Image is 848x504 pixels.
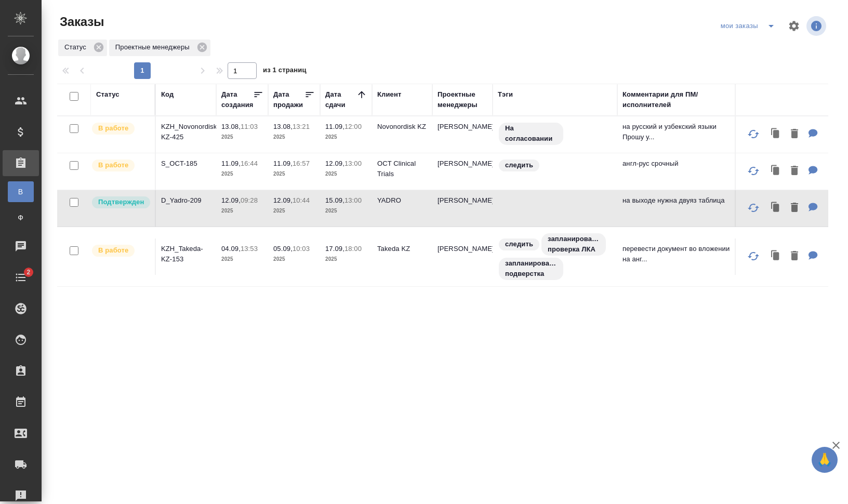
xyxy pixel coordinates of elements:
[786,246,803,267] button: Удалить
[91,122,150,136] div: Выставляет ПМ после принятия заказа от КМа
[293,245,310,253] p: 10:03
[221,89,253,110] div: Дата создания
[498,158,612,173] div: следить
[498,89,513,100] div: Тэги
[325,169,367,179] p: 2025
[96,89,120,100] div: Статус
[786,124,803,145] button: Удалить
[325,196,344,204] p: 15.09,
[344,196,362,204] p: 13:00
[98,245,128,256] p: В работе
[13,187,29,197] span: В
[505,258,557,279] p: запланирована подверстка
[622,195,737,206] p: на выходе нужна двуяз таблица
[273,89,304,110] div: Дата продажи
[766,124,786,145] button: Клонировать
[161,195,211,206] p: D_Yadro-209
[498,232,612,281] div: следить, запланирована проверка ЛКА, запланирована подверстка
[377,244,427,254] p: Takeda KZ
[432,238,493,275] td: [PERSON_NAME]
[8,207,34,228] a: Ф
[377,195,427,206] p: YADRO
[432,153,493,190] td: [PERSON_NAME]
[498,122,612,146] div: На согласовании
[273,160,293,167] p: 11.09,
[786,161,803,182] button: Удалить
[766,161,786,182] button: Клонировать
[781,14,806,38] span: Настроить таблицу
[325,123,344,130] p: 11.09,
[161,244,211,264] p: KZH_Takeda-KZ-153
[57,14,104,30] span: Заказы
[20,267,36,277] span: 2
[622,89,737,110] div: Комментарии для ПМ/исполнителей
[91,195,150,209] div: Выставляет КМ после уточнения всех необходимых деталей и получения согласия клиента на запуск. С ...
[803,246,823,267] button: Для ПМ: перевести документ во вложении на английский язык. необходим качественный сертифицированн...
[505,123,557,144] p: На согласовании
[98,160,128,170] p: В работе
[803,161,823,182] button: Для ПМ: англ-рус срочный
[221,245,241,253] p: 04.09,
[344,160,362,167] p: 13:00
[273,245,293,253] p: 05.09,
[221,196,241,204] p: 12.09,
[293,160,310,167] p: 16:57
[741,244,766,269] button: Обновить
[325,245,344,253] p: 17.09,
[3,264,39,290] a: 2
[241,245,258,253] p: 13:53
[109,39,210,56] div: Проектные менеджеры
[161,158,211,169] p: S_OCT-185
[273,254,315,264] p: 2025
[325,89,356,110] div: Дата сдачи
[344,123,362,130] p: 12:00
[432,116,493,153] td: [PERSON_NAME]
[8,181,34,202] a: В
[803,124,823,145] button: Для ПМ: на русский и узбекский языки Прошу учесть несколько моментов: Не нужно переводить первую ...
[344,245,362,253] p: 18:00
[273,169,315,179] p: 2025
[741,122,766,147] button: Обновить
[622,122,737,142] p: на русский и узбекский языки Прошу у...
[221,132,263,142] p: 2025
[377,158,427,179] p: OCT Clinical Trials
[161,89,174,100] div: Код
[325,132,367,142] p: 2025
[766,197,786,219] button: Клонировать
[548,234,600,255] p: запланирована проверка ЛКА
[766,246,786,267] button: Клонировать
[325,254,367,264] p: 2025
[98,197,144,207] p: Подтвержден
[64,42,90,52] p: Статус
[273,206,315,216] p: 2025
[13,213,29,223] span: Ф
[816,449,833,471] span: 🙏
[241,123,258,130] p: 11:03
[273,123,293,130] p: 13.08,
[325,160,344,167] p: 12.09,
[786,197,803,219] button: Удалить
[241,160,258,167] p: 16:44
[221,160,241,167] p: 11.09,
[293,123,310,130] p: 13:21
[377,122,427,132] p: Novonordisk KZ
[91,244,150,258] div: Выставляет ПМ после принятия заказа от КМа
[432,190,493,227] td: [PERSON_NAME]
[622,244,737,264] p: перевести документ во вложении на анг...
[741,158,766,183] button: Обновить
[812,447,838,473] button: 🙏
[221,254,263,264] p: 2025
[505,239,533,249] p: следить
[438,89,487,110] div: Проектные менеджеры
[221,123,241,130] p: 13.08,
[741,195,766,220] button: Обновить
[718,18,781,34] div: split button
[325,206,367,216] p: 2025
[803,197,823,219] button: Для ПМ: на выходе нужна двуяз таблица
[505,160,533,170] p: следить
[161,122,211,142] p: KZH_Novonordisk-KZ-425
[98,123,128,134] p: В работе
[91,158,150,173] div: Выставляет ПМ после принятия заказа от КМа
[58,39,107,56] div: Статус
[221,169,263,179] p: 2025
